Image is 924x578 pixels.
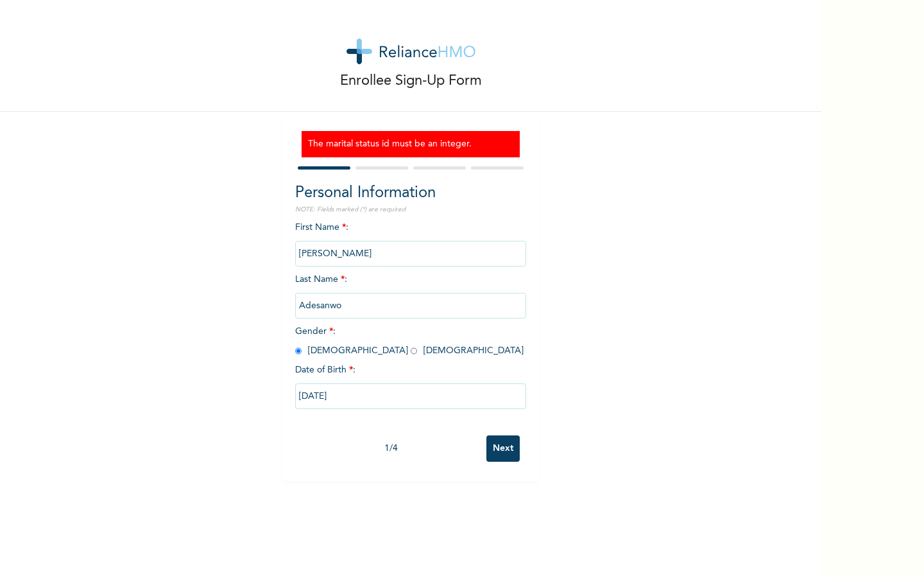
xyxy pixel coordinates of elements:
span: Last Name : [295,275,526,310]
img: logo [346,39,475,64]
input: DD-MM-YYYY [295,383,526,409]
input: Enter your first name [295,241,526,267]
p: Enrollee Sign-Up Form [340,71,482,92]
p: NOTE: Fields marked (*) are required [295,205,526,215]
input: Enter your last name [295,293,526,319]
h3: The marital status id must be an integer. [308,137,513,151]
input: Next [486,435,520,462]
span: First Name : [295,223,526,258]
div: 1 / 4 [295,442,486,455]
h2: Personal Information [295,182,526,205]
span: Date of Birth : [295,363,355,377]
span: Gender : [DEMOGRAPHIC_DATA] [DEMOGRAPHIC_DATA] [295,327,524,355]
